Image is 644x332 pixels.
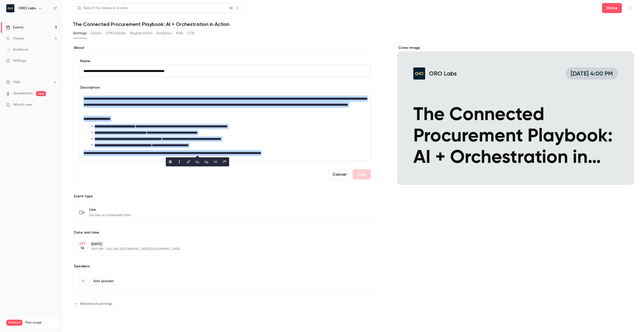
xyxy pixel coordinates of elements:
span: Advanced settings [80,301,112,306]
div: Audience [6,47,28,52]
button: CTA [187,29,194,37]
div: Videos [6,36,24,41]
label: Description [79,85,100,90]
span: new [36,91,46,96]
p: [DATE] [91,242,350,247]
span: Add speaker [93,279,114,284]
div: Events [6,25,23,30]
span: Live [89,207,131,212]
label: Speakers [73,264,377,269]
img: ORO Labs [6,4,14,12]
li: help-dropdown-opener [6,80,57,85]
span: Premium [6,320,22,326]
button: Advanced settings [73,300,115,308]
label: Date and time [73,230,377,235]
span: What's new [13,102,32,107]
label: Name [79,59,371,64]
iframe: Noticeable Trigger [51,103,57,107]
button: UTM builder [106,29,126,37]
button: Emails [91,29,101,37]
p: 16 [80,246,84,251]
span: Help [13,80,20,85]
button: Cancel [328,169,351,179]
button: blockquote [221,158,229,166]
button: italic [175,158,183,166]
div: editor [79,93,371,161]
span: Go live at scheduled time [89,213,131,218]
section: description [79,92,371,161]
button: Registrations [130,29,152,37]
section: Cover image [397,45,634,185]
button: Polls [176,29,183,37]
label: About [73,45,377,50]
div: OCT [78,242,87,245]
a: SpeakerHub [13,91,33,96]
button: Add speaker [73,271,377,291]
div: Search for videos or events [77,6,128,11]
h1: The Connected Procurement Playbook: AI + Orchestration in Action [73,21,634,27]
p: Event type [73,194,377,199]
button: Analytics [156,29,172,37]
label: Cover image [397,45,634,50]
p: 11:00 AM - 11:45 AM, [GEOGRAPHIC_DATA]/[GEOGRAPHIC_DATA] [91,247,350,251]
button: Share [602,3,622,13]
button: Settings [73,29,87,37]
div: Settings [6,58,26,63]
section: Advanced settings [73,300,377,308]
button: bold [166,158,174,166]
button: link [184,158,192,166]
h6: ORO Labs [19,6,36,11]
span: Plan usage [25,321,57,325]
